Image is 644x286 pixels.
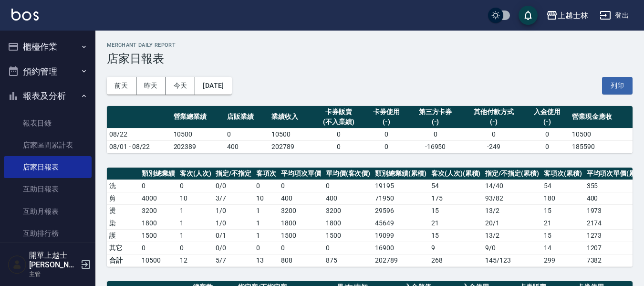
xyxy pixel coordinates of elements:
[373,254,429,266] td: 202789
[139,242,177,254] td: 0
[313,128,364,140] td: 0
[4,156,92,178] a: 店家日報表
[254,168,279,180] th: 客項次
[528,117,567,127] div: (-)
[465,117,523,127] div: (-)
[596,7,633,24] button: 登出
[483,217,541,229] td: 20 / 1
[323,242,373,254] td: 0
[177,168,214,180] th: 客次(人次)
[29,270,78,278] p: 主管
[177,254,214,266] td: 12
[213,254,254,266] td: 5/7
[541,192,584,204] td: 180
[541,229,584,242] td: 15
[323,217,373,229] td: 1800
[323,254,373,266] td: 875
[4,134,92,156] a: 店家區間累計表
[107,242,139,254] td: 其它
[139,217,177,229] td: 1800
[177,180,214,192] td: 0
[364,140,408,153] td: 0
[373,242,429,254] td: 16900
[107,254,139,266] td: 合計
[366,117,406,127] div: (-)
[429,204,483,217] td: 15
[279,217,323,229] td: 1800
[29,251,78,270] h5: 開單上越士[PERSON_NAME]
[541,168,584,180] th: 客項次(累積)
[279,204,323,217] td: 3200
[323,168,373,180] th: 單均價(客次價)
[136,77,166,95] button: 昨天
[570,140,633,153] td: 185590
[279,242,323,254] td: 0
[429,192,483,204] td: 175
[541,254,584,266] td: 299
[177,204,214,217] td: 1
[373,168,429,180] th: 類別總業績(累積)
[373,229,429,242] td: 19099
[177,229,214,242] td: 1
[429,217,483,229] td: 21
[316,107,362,117] div: 卡券販賣
[323,204,373,217] td: 3200
[570,106,633,128] th: 營業現金應收
[429,254,483,266] td: 268
[107,42,633,48] h2: Merchant Daily Report
[254,229,279,242] td: 1
[528,107,567,117] div: 入金使用
[4,201,92,222] a: 互助月報表
[139,204,177,217] td: 3200
[279,229,323,242] td: 1500
[483,242,541,254] td: 9 / 0
[4,59,92,84] button: 預約管理
[177,192,214,204] td: 10
[4,222,92,244] a: 互助排行榜
[541,242,584,254] td: 14
[254,242,279,254] td: 0
[429,229,483,242] td: 15
[373,180,429,192] td: 19195
[254,254,279,266] td: 13
[465,107,523,117] div: 其他付款方式
[107,204,139,217] td: 燙
[541,204,584,217] td: 15
[408,128,462,140] td: 0
[139,229,177,242] td: 1500
[279,168,323,180] th: 平均項次單價
[107,128,171,140] td: 08/22
[408,140,462,153] td: -16950
[269,106,313,128] th: 業績收入
[139,192,177,204] td: 4000
[107,217,139,229] td: 染
[4,34,92,59] button: 櫃檯作業
[107,180,139,192] td: 洗
[541,217,584,229] td: 21
[323,180,373,192] td: 0
[279,180,323,192] td: 0
[279,254,323,266] td: 808
[483,229,541,242] td: 13 / 2
[171,106,225,128] th: 營業總業績
[483,192,541,204] td: 93 / 82
[225,140,269,153] td: 400
[542,6,592,25] button: 上越士林
[213,204,254,217] td: 1 / 0
[411,107,460,117] div: 第三方卡券
[11,9,39,21] img: Logo
[254,204,279,217] td: 1
[254,192,279,204] td: 10
[225,128,269,140] td: 0
[525,140,570,153] td: 0
[107,106,633,153] table: a dense table
[107,229,139,242] td: 護
[316,117,362,127] div: (不入業績)
[429,180,483,192] td: 54
[107,52,633,65] h3: 店家日報表
[269,140,313,153] td: 202789
[483,180,541,192] td: 14 / 40
[213,180,254,192] td: 0 / 0
[462,128,525,140] td: 0
[366,107,406,117] div: 卡券使用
